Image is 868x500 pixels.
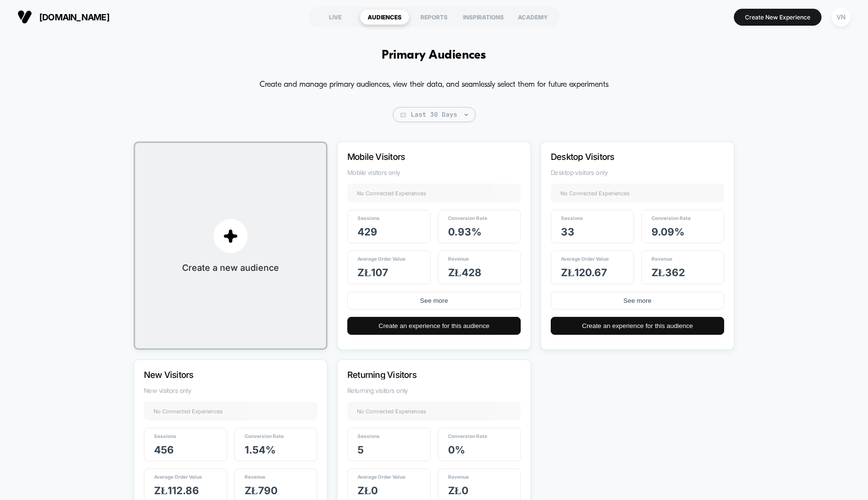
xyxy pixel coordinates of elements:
img: calendar [401,112,406,117]
p: Mobile Visitors [347,152,495,161]
button: [DOMAIN_NAME] [15,9,112,25]
span: 0 % [448,444,465,456]
span: 429 [357,226,377,238]
button: Create New Experience [734,9,821,26]
span: zł 790 [245,484,278,497]
div: ACADEMY [508,9,558,25]
span: zł 0 [357,484,378,497]
span: zł 0 [448,484,468,497]
p: Desktop Visitors [551,152,698,161]
span: Average Order Value [357,256,405,262]
div: LIVE [310,9,360,25]
span: Sessions [357,433,380,439]
div: VN [832,8,851,27]
span: Revenue [448,474,469,480]
span: 9.09 % [651,226,684,238]
span: Average Order Value [561,256,609,262]
span: Sessions [561,215,583,221]
p: Create and manage primary audiences, view their data, and seamlessly select them for future exper... [260,77,608,93]
button: plusCreate a new audience [134,141,327,350]
div: INSPIRATIONS [459,9,508,25]
span: Conversion Rate [448,433,487,439]
span: 456 [154,444,174,456]
span: Revenue [245,474,265,480]
span: Average Order Value [154,474,202,480]
span: Revenue [651,256,672,262]
span: Last 30 Days [393,107,476,122]
button: See more [347,292,521,310]
span: Conversion Rate [245,433,284,439]
span: Conversion Rate [651,215,691,221]
button: See more [551,292,724,310]
button: Create an experience for this audience [551,317,724,335]
span: Sessions [357,215,380,221]
span: Desktop visitors only [551,169,724,176]
span: Average Order Value [357,474,405,480]
button: VN [829,7,853,27]
span: 33 [561,226,574,238]
p: New Visitors [144,370,291,379]
button: Create an experience for this audience [347,317,521,335]
img: plus [223,229,238,243]
span: Create a new audience [182,263,279,273]
span: Sessions [154,433,176,439]
span: zł 428 [448,266,481,279]
div: REPORTS [409,9,459,25]
span: zł 107 [357,266,388,279]
img: end [465,114,468,116]
span: [DOMAIN_NAME] [39,12,109,22]
img: Visually logo [17,10,32,24]
span: zł 112.86 [154,484,199,497]
span: Mobile visitors only [347,169,521,176]
span: zł 362 [651,266,685,279]
span: New visitors only [144,387,317,394]
span: Conversion Rate [448,215,487,221]
span: 1.54 % [245,444,276,456]
span: 5 [357,444,364,456]
span: zł 120.67 [561,266,607,279]
span: 0.93 % [448,226,481,238]
p: Returning Visitors [347,370,495,379]
div: AUDIENCES [360,9,409,25]
span: Returning visitors only [347,387,521,394]
h1: Primary Audiences [382,48,486,62]
span: Revenue [448,256,469,262]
